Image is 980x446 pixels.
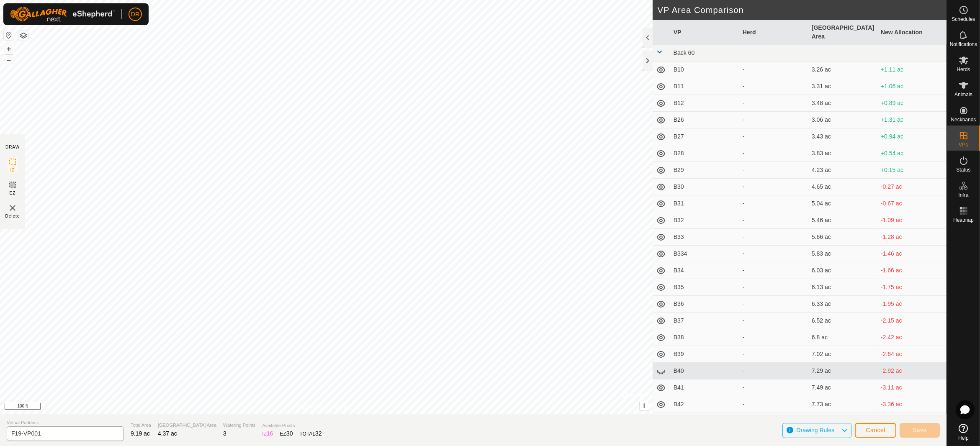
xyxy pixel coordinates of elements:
[796,427,834,433] span: Drawing Rules
[670,329,739,346] td: B38
[4,44,14,54] button: +
[262,429,273,438] div: IZ
[877,145,947,162] td: +0.54 ac
[877,413,947,430] td: -3.58 ac
[4,30,14,40] button: Reset Map
[743,249,805,258] div: -
[286,430,293,437] span: 30
[670,262,739,279] td: B34
[670,396,739,413] td: B42
[956,167,970,172] span: Status
[957,67,970,72] span: Herds
[5,144,20,150] div: DRAW
[10,190,16,196] span: EZ
[951,117,976,122] span: Neckbands
[7,419,124,426] span: Virtual Paddock
[743,300,805,308] div: -
[670,128,739,145] td: B27
[808,195,877,212] td: 5.04 ac
[743,333,805,342] div: -
[950,42,977,47] span: Notifications
[10,7,115,22] img: Gallagher Logo
[4,55,14,65] button: –
[670,363,739,379] td: B40
[670,379,739,396] td: B41
[877,212,947,229] td: -1.09 ac
[877,95,947,112] td: +0.89 ac
[743,99,805,108] div: -
[670,413,739,430] td: B43
[808,62,877,78] td: 3.26 ac
[808,162,877,179] td: 4.23 ac
[958,436,969,441] span: Help
[223,430,226,437] span: 3
[670,20,739,45] th: VP
[808,346,877,363] td: 7.02 ac
[954,92,972,97] span: Animals
[808,413,877,430] td: 7.96 ac
[131,10,139,19] span: DR
[743,115,805,124] div: -
[877,313,947,329] td: -2.15 ac
[670,162,739,179] td: B29
[743,132,805,141] div: -
[670,95,739,112] td: B12
[670,78,739,95] td: B11
[877,179,947,195] td: -0.27 ac
[10,167,15,173] span: IZ
[877,128,947,145] td: +0.94 ac
[877,78,947,95] td: +1.06 ac
[743,216,805,225] div: -
[280,429,293,438] div: EZ
[866,427,885,433] span: Cancel
[743,82,805,91] div: -
[877,396,947,413] td: -3.36 ac
[877,20,947,45] th: New Allocation
[158,422,216,429] span: [GEOGRAPHIC_DATA] Area
[670,313,739,329] td: B37
[670,145,739,162] td: B28
[670,195,739,212] td: B31
[877,162,947,179] td: +0.15 ac
[674,49,695,56] span: Back 60
[877,62,947,78] td: +1.11 ac
[877,246,947,262] td: -1.46 ac
[743,367,805,375] div: -
[334,403,359,411] a: Contact Us
[267,430,273,437] span: 16
[808,363,877,379] td: 7.29 ac
[808,262,877,279] td: 6.03 ac
[877,195,947,212] td: -0.67 ac
[300,429,322,438] div: TOTAL
[743,316,805,325] div: -
[808,229,877,246] td: 5.66 ac
[808,112,877,128] td: 3.06 ac
[5,213,20,219] span: Delete
[8,203,18,213] img: VP
[739,20,808,45] th: Herd
[877,346,947,363] td: -2.64 ac
[158,430,177,437] span: 4.37 ac
[670,279,739,296] td: B35
[670,229,739,246] td: B33
[743,199,805,208] div: -
[743,350,805,359] div: -
[958,192,968,197] span: Infra
[658,5,947,15] h2: VP Area Comparison
[743,65,805,74] div: -
[877,112,947,128] td: +1.31 ac
[913,427,927,433] span: Save
[640,401,649,410] button: i
[808,95,877,112] td: 3.48 ac
[670,246,739,262] td: B334
[743,266,805,275] div: -
[670,296,739,313] td: B36
[952,17,975,22] span: Schedules
[953,218,974,223] span: Heatmap
[877,296,947,313] td: -1.95 ac
[743,283,805,292] div: -
[131,422,151,429] span: Total Area
[808,396,877,413] td: 7.73 ac
[808,128,877,145] td: 3.43 ac
[131,430,150,437] span: 9.19 ac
